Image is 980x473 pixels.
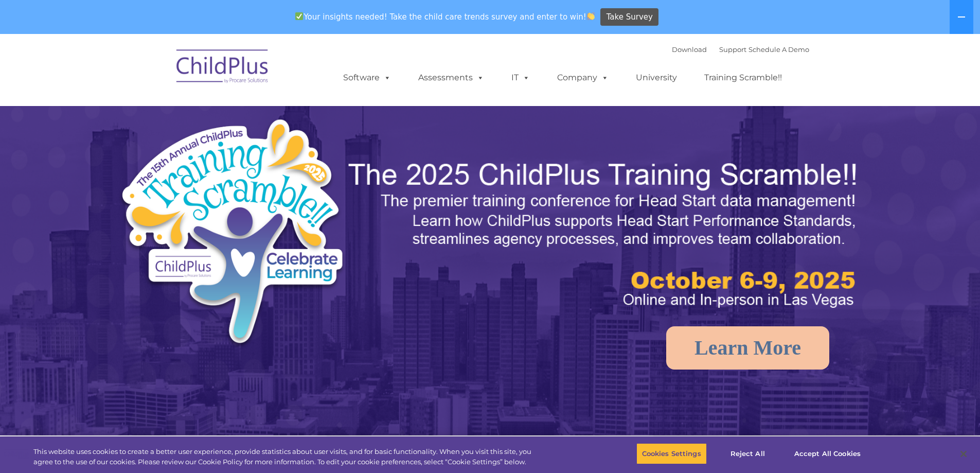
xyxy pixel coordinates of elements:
[626,67,687,88] a: University
[694,67,792,88] a: Training Scramble!!
[587,12,595,20] img: 👏
[636,443,707,465] button: Cookies Settings
[607,8,653,26] span: Take Survey
[672,45,707,54] a: Download
[672,45,809,54] font: |
[291,7,599,27] span: Your insights needed! Take the child care trends survey and enter to win!
[547,67,619,88] a: Company
[789,443,866,465] button: Accept All Cookies
[295,12,303,20] img: ✅
[952,443,975,465] button: Close
[719,45,746,54] a: Support
[749,45,809,54] a: Schedule A Demo
[501,67,540,88] a: IT
[408,67,494,88] a: Assessments
[171,42,274,94] img: ChildPlus by Procare Solutions
[600,8,658,26] a: Take Survey
[666,326,829,370] a: Learn More
[33,447,539,467] div: This website uses cookies to create a better user experience, provide statistics about user visit...
[143,68,174,76] span: Last name
[716,443,780,465] button: Reject All
[143,110,187,118] span: Phone number
[333,67,401,88] a: Software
